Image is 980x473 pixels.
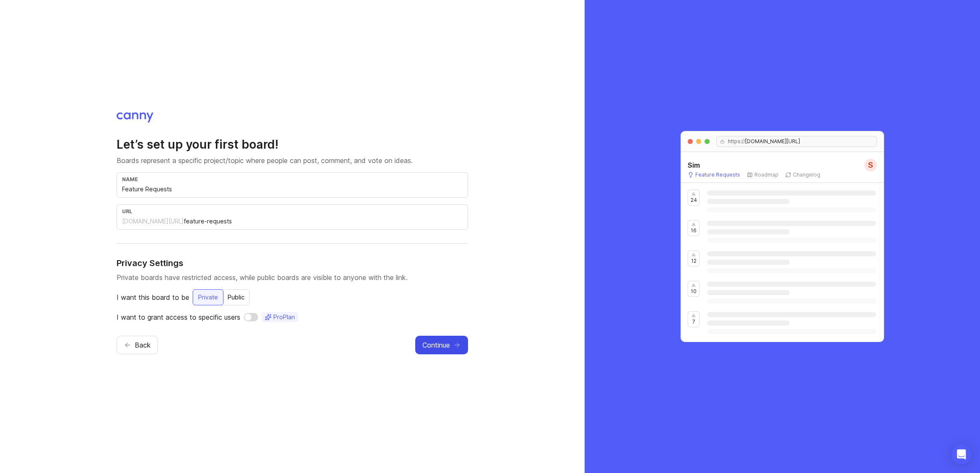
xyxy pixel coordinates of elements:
h4: Privacy Settings [117,257,468,269]
div: [DOMAIN_NAME][URL] [122,217,184,226]
div: Open Intercom Messenger [951,444,972,465]
button: Private [193,289,223,305]
p: Feature Requests [695,171,740,178]
button: Public [223,289,250,305]
p: I want this board to be [117,292,189,302]
p: 7 [692,318,695,325]
div: url [122,208,463,215]
img: Canny logo [117,112,153,122]
p: 12 [691,258,697,264]
p: I want to grant access to specific users [117,312,240,322]
span: Continue [422,340,450,350]
div: name [122,176,463,182]
span: https:// [724,138,745,145]
p: 10 [691,288,697,295]
p: Changelog [793,171,820,178]
button: Continue [415,336,468,354]
button: Back [117,336,158,354]
p: Boards represent a specific project/topic where people can post, comment, and vote on ideas. [117,155,468,166]
span: Pro Plan [273,313,295,321]
div: S [864,159,877,171]
h5: Sim [688,160,700,170]
input: e.g. Feature Requests [122,185,463,194]
span: [DOMAIN_NAME][URL] [745,138,800,145]
p: 16 [691,227,697,234]
h2: Let’s set up your first board! [117,137,468,152]
p: 24 [691,197,697,204]
p: Private boards have restricted access, while public boards are visible to anyone with the link. [117,272,468,283]
p: Roadmap [754,171,779,178]
span: Back [135,340,151,350]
